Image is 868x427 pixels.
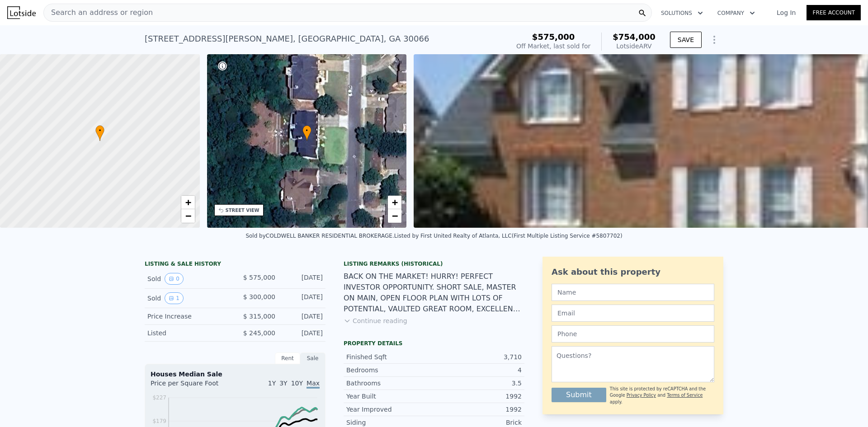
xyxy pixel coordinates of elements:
button: Submit [552,388,606,402]
div: Price per Square Foot [151,379,235,393]
span: $ 300,000 [243,293,275,300]
div: Sale [300,352,325,364]
span: • [95,127,104,135]
button: View historical data [165,273,184,285]
div: Off Market, last sold for [516,42,590,51]
div: Brick [434,418,522,427]
div: Listed [147,328,228,338]
div: 1992 [434,405,522,414]
div: [DATE] [283,312,323,321]
span: 3Y [279,380,287,387]
div: [DATE] [283,292,323,304]
div: LISTING & SALE HISTORY [145,260,325,269]
div: 3,710 [434,352,522,361]
a: Free Account [807,5,861,20]
div: Listing Remarks (Historical) [344,260,524,267]
div: Bathrooms [346,379,434,388]
button: SAVE [670,32,702,48]
tspan: $179 [152,418,166,424]
button: Continue reading [344,316,407,325]
span: $575,000 [532,32,575,42]
div: BACK ON THE MARKET! HURRY! PERFECT INVESTOR OPPORTUNITY. SHORT SALE, MASTER ON MAIN, OPEN FLOOR P... [344,271,524,314]
a: Privacy Policy [627,393,656,398]
tspan: $227 [152,394,166,401]
span: $ 575,000 [243,274,275,281]
div: Bedrooms [346,366,434,375]
span: − [392,210,398,221]
div: Ask about this property [552,266,714,278]
span: Search an address or region [44,7,153,18]
span: Max [307,380,320,389]
span: $754,000 [613,32,656,42]
span: • [302,127,311,135]
input: Email [552,305,714,322]
span: + [392,197,398,208]
span: + [185,197,191,208]
button: View historical data [165,292,184,304]
button: Solutions [654,5,710,21]
div: This site is protected by reCAPTCHA and the Google and apply. [610,386,714,405]
div: Finished Sqft [346,352,434,361]
span: $ 315,000 [243,313,275,320]
a: Zoom out [388,209,401,223]
div: Sold [147,292,228,304]
input: Name [552,284,714,301]
div: [DATE] [283,328,323,338]
div: Property details [344,340,524,347]
a: Zoom out [181,209,195,223]
div: Price Increase [147,312,228,321]
div: • [302,125,311,141]
div: Sold by COLDWELL BANKER RESIDENTIAL BROKERAGE . [245,233,394,239]
div: 1992 [434,392,522,401]
div: • [95,125,104,141]
div: [STREET_ADDRESS][PERSON_NAME] , [GEOGRAPHIC_DATA] , GA 30066 [145,33,429,45]
span: 1Y [268,380,276,387]
div: Year Built [346,392,434,401]
input: Phone [552,325,714,343]
div: Lotside ARV [613,42,656,51]
img: Lotside [7,6,36,19]
span: 10Y [291,380,303,387]
div: Sold [147,273,228,285]
div: 3.5 [434,379,522,388]
span: − [185,210,191,221]
a: Log In [766,8,807,17]
span: $ 245,000 [243,329,275,337]
div: Listed by First United Realty of Atlanta, LLC (First Multiple Listing Service #5807702) [394,233,623,239]
div: [DATE] [283,273,323,285]
div: Siding [346,418,434,427]
button: Show Options [705,31,723,49]
a: Zoom in [388,196,401,209]
a: Zoom in [181,196,195,209]
div: Rent [275,352,300,364]
div: Houses Median Sale [151,370,320,379]
div: Year Improved [346,405,434,414]
div: 4 [434,366,522,375]
div: STREET VIEW [226,207,259,214]
a: Terms of Service [667,393,703,398]
button: Company [710,5,762,21]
